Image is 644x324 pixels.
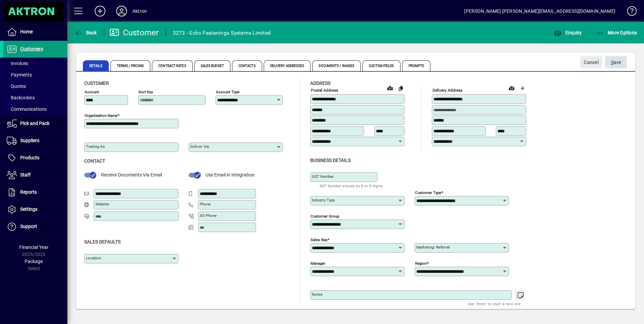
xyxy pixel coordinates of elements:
div: Customer [109,27,159,38]
a: Communications [3,103,67,115]
a: Knowledge Base [622,1,636,23]
span: Receive Documents Via Email [101,172,162,177]
span: Pick and Pack [20,121,50,126]
span: Financial Year [19,245,49,250]
span: More Options [596,30,637,35]
span: Contract Rates [152,60,192,71]
span: Address [310,80,330,86]
a: Quotes [3,80,67,92]
span: Support [20,224,37,229]
button: Save [605,56,627,68]
button: Enquiry [552,27,583,39]
mat-hint: GST Number should be 8 or 9 digits [320,182,383,190]
span: Delivery Addresses [264,60,311,71]
mat-label: Customer type [415,190,441,195]
span: Products [20,155,39,160]
mat-label: Sort key [138,90,153,94]
mat-label: Account Type [216,90,239,94]
span: Sales defaults [84,239,121,245]
mat-label: Alt Phone [200,213,217,218]
button: Copy to Delivery address [395,83,406,94]
a: Payments [3,69,67,80]
app-page-header-button: Back [67,27,104,39]
mat-label: Account [85,90,99,94]
button: More Options [594,27,639,39]
button: Profile [111,5,132,17]
mat-label: Marketing/ Referral [416,245,450,250]
mat-label: Deliver via [190,144,209,149]
span: Details [83,60,109,71]
span: Communications [7,106,46,112]
div: [PERSON_NAME] [PERSON_NAME][EMAIL_ADDRESS][DOMAIN_NAME] [464,6,615,17]
span: Business details [310,158,351,163]
a: Reports [3,184,67,201]
span: Invoices [7,61,28,66]
span: Quotes [7,84,26,89]
span: Use Email in Integration [205,172,255,177]
span: Custom Fields [362,60,400,71]
mat-label: Phone [200,202,211,206]
span: S [611,60,614,65]
span: Package [25,259,43,264]
span: Staff [20,172,31,177]
button: Add [89,5,111,17]
mat-label: Industry type [312,198,335,202]
a: Invoices [3,58,67,69]
mat-label: Sales rep [311,237,327,242]
mat-label: Notes [312,292,322,297]
mat-label: Location [86,256,101,260]
div: Aktron [132,6,147,17]
a: Suppliers [3,132,67,149]
a: View on map [506,83,517,93]
button: Cancel [580,56,602,68]
mat-label: Manager [311,261,325,265]
span: Sales Budget [194,60,230,71]
mat-label: GST Number [312,174,334,179]
a: Settings [3,201,67,218]
span: Settings [20,206,37,212]
span: Cancel [584,57,599,68]
mat-label: Customer group [311,214,339,218]
a: Support [3,218,67,235]
span: Contacts [232,60,262,71]
mat-label: Website [95,202,109,206]
span: Documents / Images [312,60,361,71]
span: Payments [7,72,32,77]
mat-label: Region [415,261,427,265]
a: Products [3,150,67,166]
mat-label: Organisation name [85,113,118,118]
span: Backorders [7,95,35,100]
span: Enquiry [554,30,582,35]
mat-hint: Use 'Enter' to start a new line [468,300,521,307]
span: Customers [20,46,43,52]
button: Choose address [517,83,528,94]
span: ave [611,57,621,68]
mat-label: Trading as [86,144,105,149]
a: Staff [3,167,67,184]
button: Back [73,27,99,39]
a: View on map [385,83,395,93]
div: 3273 - Ecko Fastenings Systems Limited [173,28,271,38]
span: Back [74,30,97,35]
a: Home [3,24,67,40]
span: Terms / Pricing [110,60,151,71]
span: Customer [84,80,109,86]
span: Contact [84,158,105,164]
span: Home [20,29,33,34]
a: Pick and Pack [3,115,67,132]
a: Backorders [3,92,67,103]
span: Prompts [402,60,431,71]
span: Suppliers [20,138,39,143]
span: Reports [20,189,37,195]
